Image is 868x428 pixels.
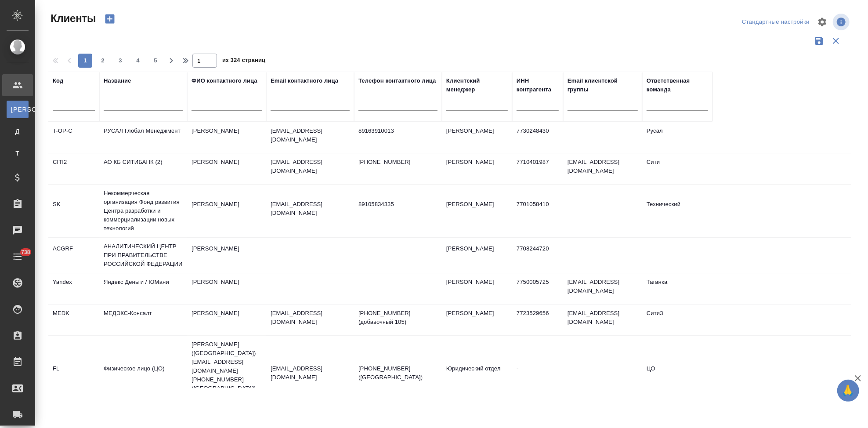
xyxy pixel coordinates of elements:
[113,56,127,65] span: 3
[563,153,642,184] td: [EMAIL_ADDRESS][DOMAIN_NAME]
[187,196,266,226] td: [PERSON_NAME]
[48,240,99,271] td: ACGRF
[187,305,266,335] td: [PERSON_NAME]
[642,305,712,335] td: Сити3
[512,240,563,271] td: 7708244720
[740,15,812,29] div: split button
[96,54,110,68] button: 2
[48,122,99,153] td: T-OP-C
[99,273,187,304] td: Яндекс Деньги / ЮМани
[11,127,24,136] span: Д
[837,380,859,402] button: 🙏
[192,76,257,85] div: ФИО контактного лица
[358,127,438,135] p: 89163910013
[812,11,833,33] span: Настроить таблицу
[271,158,350,175] p: [EMAIL_ADDRESS][DOMAIN_NAME]
[642,273,712,304] td: Таганка
[563,305,642,335] td: [EMAIL_ADDRESS][DOMAIN_NAME]
[512,122,563,153] td: 7730248430
[563,273,642,304] td: [EMAIL_ADDRESS][DOMAIN_NAME]
[187,336,266,415] td: [PERSON_NAME] ([GEOGRAPHIC_DATA]) [EMAIL_ADDRESS][DOMAIN_NAME] [PHONE_NUMBER] ([GEOGRAPHIC_DATA])...
[99,238,187,273] td: АНАЛИТИЧЕСКИЙ ЦЕНТР ПРИ ПРАВИТЕЛЬСТВЕ РОССИЙСКОЙ ФЕДЕРАЦИИ
[442,360,512,391] td: Юридический отдел
[446,76,508,94] div: Клиентский менеджер
[99,122,187,153] td: РУСАЛ Глобал Менеджмент
[187,153,266,184] td: [PERSON_NAME]
[358,158,438,167] p: [PHONE_NUMBER]
[113,54,127,68] button: 3
[442,305,512,335] td: [PERSON_NAME]
[442,153,512,184] td: [PERSON_NAME]
[187,240,266,271] td: [PERSON_NAME]
[96,56,110,65] span: 2
[7,101,29,118] a: [PERSON_NAME]
[642,122,712,153] td: Русал
[833,14,851,30] span: Посмотреть информацию
[99,153,187,184] td: АО КБ СИТИБАНК (2)
[131,54,145,68] button: 4
[358,364,438,382] p: [PHONE_NUMBER] ([GEOGRAPHIC_DATA])
[131,56,145,65] span: 4
[104,76,131,85] div: Название
[642,196,712,226] td: Технический
[841,381,856,400] span: 🙏
[187,122,266,153] td: [PERSON_NAME]
[7,123,29,140] a: Д
[512,153,563,184] td: 7710401987
[642,153,712,184] td: Сити
[442,196,512,226] td: [PERSON_NAME]
[99,305,187,335] td: МЕДЭКС-Консалт
[11,105,24,114] span: [PERSON_NAME]
[11,149,24,158] span: Т
[48,11,96,25] span: Клиенты
[2,246,33,268] a: 738
[512,273,563,304] td: 7750005725
[16,248,36,257] span: 738
[148,54,163,68] button: 5
[271,76,338,85] div: Email контактного лица
[442,273,512,304] td: [PERSON_NAME]
[442,240,512,271] td: [PERSON_NAME]
[48,305,99,335] td: MEDK
[99,185,187,237] td: Некоммерческая организация Фонд развития Центра разработки и коммерциализации новых технологий
[222,55,265,68] span: из 324 страниц
[271,309,350,326] p: [EMAIL_ADDRESS][DOMAIN_NAME]
[271,364,350,382] p: [EMAIL_ADDRESS][DOMAIN_NAME]
[48,360,99,391] td: FL
[512,305,563,335] td: 7723529656
[358,76,436,85] div: Телефон контактного лица
[358,200,438,209] p: 89105834335
[512,360,563,391] td: -
[271,200,350,218] p: [EMAIL_ADDRESS][DOMAIN_NAME]
[271,127,350,144] p: [EMAIL_ADDRESS][DOMAIN_NAME]
[53,76,63,85] div: Код
[48,196,99,226] td: SK
[99,11,120,26] button: Создать
[811,33,828,49] button: Сохранить фильтры
[642,360,712,391] td: ЦО
[48,273,99,304] td: Yandex
[517,76,559,94] div: ИНН контрагента
[568,76,638,94] div: Email клиентской группы
[7,145,29,162] a: Т
[48,153,99,184] td: CITI2
[148,56,163,65] span: 5
[647,76,708,94] div: Ответственная команда
[99,360,187,391] td: Физическое лицо (ЦО)
[358,309,438,326] p: [PHONE_NUMBER] (добавочный 105)
[187,273,266,304] td: [PERSON_NAME]
[512,196,563,226] td: 7701058410
[442,122,512,153] td: [PERSON_NAME]
[828,33,844,49] button: Сбросить фильтры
